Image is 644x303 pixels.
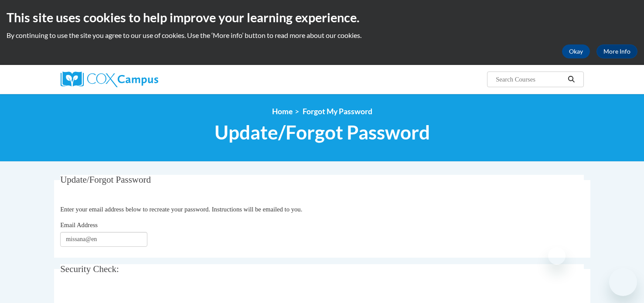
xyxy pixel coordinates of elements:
[60,232,147,247] input: Email
[60,221,98,228] span: Email Address
[272,107,293,116] a: Home
[596,44,637,58] a: More Info
[562,44,590,58] button: Okay
[61,71,226,87] a: Cox Campus
[609,268,637,296] iframe: Button to launch messaging window
[60,264,119,274] span: Security Check:
[7,31,637,40] p: By continuing to use the site you agree to our use of cookies. Use the ‘More info’ button to read...
[565,74,578,85] button: Search
[61,71,158,87] img: Cox Campus
[548,247,566,265] iframe: Close message
[60,206,302,213] span: Enter your email address below to recreate your password. Instructions will be emailed to you.
[215,121,430,144] span: Update/Forgot Password
[303,107,372,116] span: Forgot My Password
[7,9,637,26] h2: This site uses cookies to help improve your learning experience.
[60,174,151,185] span: Update/Forgot Password
[495,74,565,85] input: Search Courses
